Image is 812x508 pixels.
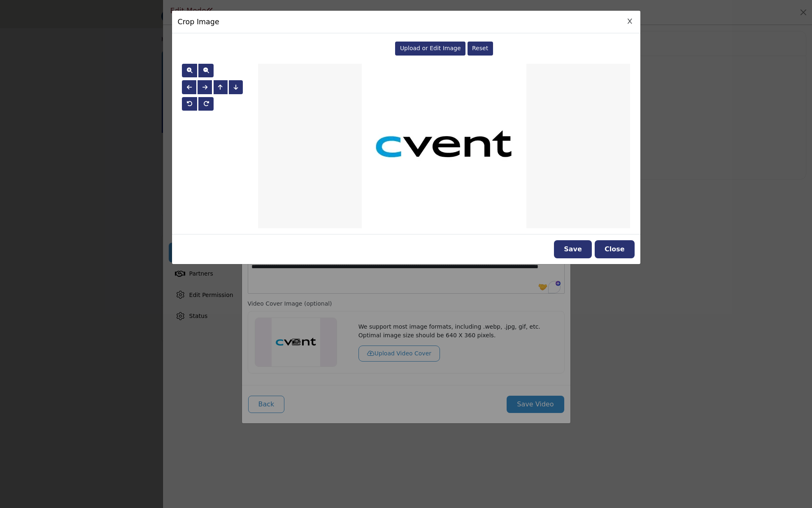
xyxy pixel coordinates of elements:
img: Picture [362,64,526,228]
span: Upload or Edit Image [400,45,461,51]
h5: Crop Image [178,16,219,27]
span: Reset [472,45,488,51]
button: Save [554,240,592,258]
button: Reset [468,42,493,56]
button: Close Image Upload Modal [625,17,635,26]
button: Close [595,240,635,258]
